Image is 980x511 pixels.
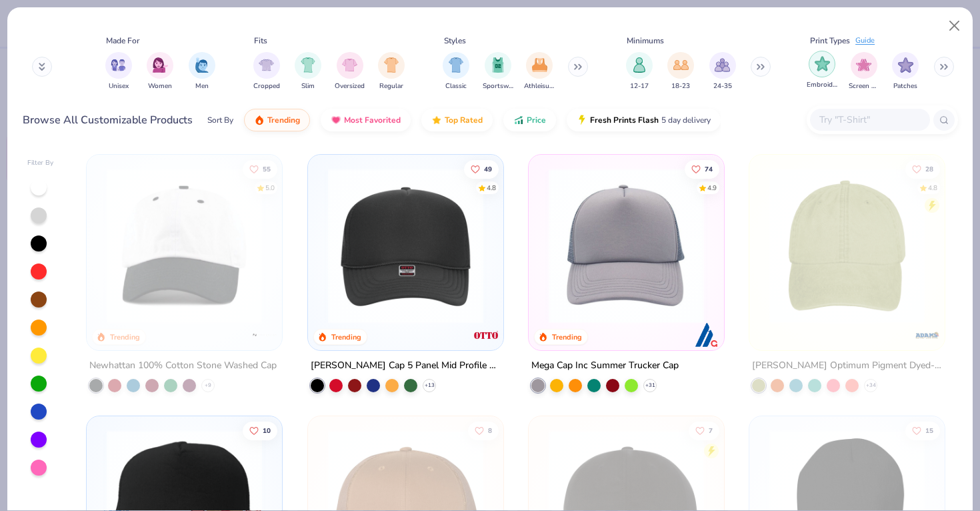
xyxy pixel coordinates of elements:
img: 12-17 Image [632,57,647,73]
img: flash.gif [577,115,587,125]
div: filter for 12-17 [626,52,653,91]
div: 4.9 [707,183,717,193]
button: filter button [892,52,919,91]
span: 15 [925,428,933,434]
span: 5 day delivery [661,113,711,128]
div: Filter By [27,158,54,168]
div: 4.8 [928,183,937,193]
img: d77f1ec2-bb90-48d6-8f7f-dc067ae8652d [100,168,269,324]
button: filter button [105,52,132,91]
div: [PERSON_NAME] Cap 5 Panel Mid Profile Mesh Back Trucker Hat [311,358,501,374]
div: filter for Women [147,52,173,91]
button: Like [685,159,719,178]
button: Like [689,422,719,440]
div: filter for Regular [378,52,405,91]
div: Newhattan 100% Cotton Stone Washed Cap [89,358,277,374]
button: filter button [849,52,879,91]
button: filter button [709,52,736,91]
img: Oversized Image [342,57,357,73]
div: filter for Screen Print [849,52,879,91]
img: TopRated.gif [431,115,442,125]
div: filter for Patches [892,52,919,91]
div: filter for 18-23 [667,52,694,91]
img: Patches Image [898,57,913,73]
div: [PERSON_NAME] Optimum Pigment Dyed-Cap [752,358,942,374]
img: Newhattan logo [252,322,279,348]
div: 4.8 [486,183,495,193]
span: Athleisure [524,81,555,91]
span: Regular [379,81,403,91]
button: Like [463,159,498,178]
input: Try "T-Shirt" [818,112,921,127]
div: Print Types [810,35,850,47]
img: 9e140c90-e119-4704-82d8-5c3fb2806cdf [542,168,711,324]
img: Otto Cap logo [473,322,499,348]
img: trending.gif [254,115,265,125]
span: 55 [263,165,271,172]
button: Price [503,109,556,131]
button: Like [905,422,940,440]
button: filter button [483,52,513,91]
button: Close [942,13,967,39]
span: 49 [483,165,491,172]
div: 5.0 [265,183,275,193]
span: Embroidery [807,80,837,90]
span: 8 [487,428,491,434]
span: Most Favorited [344,115,401,125]
div: Mega Cap Inc Summer Trucker Cap [531,358,679,374]
span: Unisex [109,81,129,91]
div: filter for Oversized [335,52,365,91]
div: filter for 24-35 [709,52,736,91]
div: filter for Slim [295,52,321,91]
button: filter button [295,52,321,91]
div: filter for Classic [443,52,469,91]
img: bf295a75-023c-4fea-adc4-0d74622507d1 [490,168,659,324]
button: Trending [244,109,310,131]
button: Most Favorited [321,109,411,131]
img: most_fav.gif [331,115,341,125]
img: 31d1171b-c302-40d8-a1fe-679e4cf1ca7b [321,168,490,324]
div: Browse All Customizable Products [23,112,193,128]
span: Trending [267,115,300,125]
img: Sportswear Image [491,57,505,73]
span: Screen Print [849,81,879,91]
img: Athleisure Image [532,57,547,73]
img: 5bced5f3-53ea-498b-b5f0-228ec5730a9c [763,168,931,324]
img: Cropped Image [259,57,274,73]
span: 28 [925,165,933,172]
span: 7 [709,428,713,434]
img: Embroidery Image [815,56,830,71]
img: Mega Cap Inc logo [693,322,720,348]
span: 12-17 [630,81,649,91]
button: Like [467,422,498,440]
button: filter button [147,52,173,91]
img: Regular Image [384,57,399,73]
button: filter button [443,52,469,91]
img: Screen Print Image [856,57,871,73]
span: + 9 [205,382,211,390]
span: Top Rated [445,115,483,125]
img: Classic Image [449,57,464,73]
button: filter button [335,52,365,91]
img: Slim Image [301,57,315,73]
button: filter button [189,52,215,91]
img: Women Image [153,57,168,73]
button: filter button [807,52,837,91]
img: Men Image [195,57,209,73]
button: Top Rated [421,109,493,131]
div: filter for Unisex [105,52,132,91]
div: Minimums [627,35,664,47]
span: + 13 [424,382,434,390]
img: 24-35 Image [715,57,730,73]
span: Cropped [253,81,280,91]
button: filter button [626,52,653,91]
div: Fits [254,35,267,47]
span: Oversized [335,81,365,91]
span: Patches [893,81,917,91]
button: filter button [524,52,555,91]
div: Styles [444,35,466,47]
img: Adams logo [914,322,941,348]
span: Sportswear [483,81,513,91]
button: Like [243,159,277,178]
button: filter button [667,52,694,91]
